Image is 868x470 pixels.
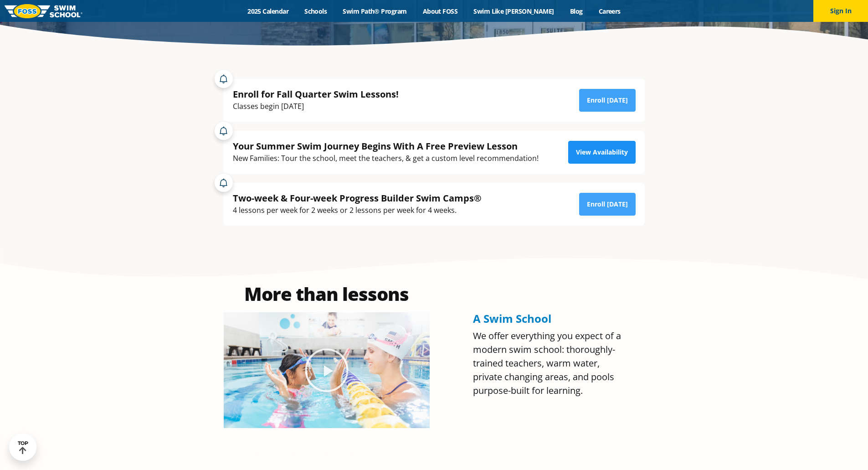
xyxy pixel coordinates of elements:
div: Play Video about Olympian Regan Smith, FOSS [304,347,349,393]
div: 4 lessons per week for 2 weeks or 2 lessons per week for 4 weeks. [233,204,482,217]
div: Your Summer Swim Journey Begins With A Free Preview Lesson [233,140,539,152]
img: Olympian Regan Smith, FOSS [224,312,430,428]
div: New Families: Tour the school, meet the teachers, & get a custom level recommendation! [233,152,539,165]
span: A Swim School [473,311,551,326]
div: Classes begin [DATE] [233,100,399,113]
img: FOSS Swim School Logo [5,4,82,18]
a: Swim Path® Program [335,7,415,15]
a: About FOSS [415,7,466,15]
div: Enroll for Fall Quarter Swim Lessons! [233,88,399,100]
h2: More than lessons [224,285,430,303]
div: TOP [18,440,28,455]
a: Enroll [DATE] [579,193,636,216]
div: Two-week & Four-week Progress Builder Swim Camps® [233,192,482,204]
a: 2025 Calendar [240,7,297,15]
a: Schools [297,7,335,15]
a: View Availability [568,141,636,164]
a: Careers [591,7,628,15]
a: Swim Like [PERSON_NAME] [466,7,562,15]
iframe: Intercom live chat [837,439,859,461]
span: We offer everything you expect of a modern swim school: thoroughly-trained teachers, warm water, ... [473,330,621,397]
a: Enroll [DATE] [579,89,636,112]
a: Blog [562,7,591,15]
